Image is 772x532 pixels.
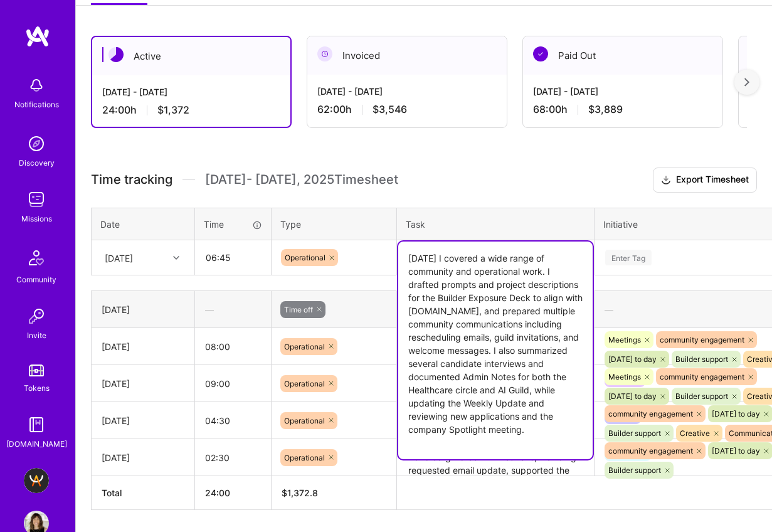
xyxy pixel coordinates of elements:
img: Invoiced [317,46,332,61]
div: [DATE] [102,451,184,464]
img: A.Team - Grow A.Team's Community & Demand [24,468,49,493]
img: logo [25,25,50,48]
div: 62:00 h [317,103,497,116]
div: — [195,293,271,326]
span: [DATE] to day [712,409,760,418]
div: Community [16,273,56,286]
div: [DATE] [102,303,184,316]
div: Tokens [24,381,50,395]
span: community engagement [660,335,744,344]
input: HH:MM [195,367,271,400]
div: Time [204,218,262,231]
span: community engagement [608,446,693,455]
span: $3,546 [373,103,407,116]
img: Paid Out [533,46,548,61]
div: Enter Tag [605,248,652,267]
span: [DATE] to day [712,446,760,455]
span: Builder support [675,354,728,364]
input: HH:MM [195,441,271,474]
textarea: [DATE] I covered a wide range of community and operational work. I drafted prompts and project de... [398,242,593,459]
button: Export Timesheet [653,168,757,193]
span: Builder support [608,465,661,475]
img: tokens [29,364,44,376]
i: icon Download [661,174,671,187]
div: [DATE] [102,377,184,390]
span: $3,889 [588,103,623,116]
img: bell [24,73,49,98]
img: Invite [24,304,49,329]
div: Invite [27,329,46,342]
div: Missions [21,212,52,225]
span: Operational [284,379,325,388]
img: discovery [24,131,49,156]
th: Type [272,208,397,240]
img: guide book [24,412,49,437]
span: Creative [680,428,710,438]
span: Meetings [608,372,641,381]
span: Time off [284,305,313,314]
th: Task [397,208,595,240]
span: [DATE] to day [608,391,657,401]
span: Operational [284,453,325,462]
span: $1,372 [157,104,189,117]
div: [DATE] [102,340,184,353]
span: Operational [284,416,325,425]
span: [DATE] - [DATE] , 2025 Timesheet [205,172,398,188]
span: Builder support [675,391,728,401]
div: [DATE] [105,251,133,264]
div: [DATE] - [DATE] [317,85,497,98]
span: Builder support [608,428,661,438]
div: Notifications [14,98,59,111]
span: $ 1,372.8 [282,487,318,498]
div: [DOMAIN_NAME] [6,437,67,450]
span: community engagement [608,409,693,418]
img: right [744,78,749,87]
span: [DATE] to day [608,354,657,364]
img: Active [108,47,124,62]
span: Operational [284,342,325,351]
div: 24:00 h [102,104,280,117]
input: HH:MM [195,404,271,437]
span: Meetings [608,335,641,344]
div: [DATE] - [DATE] [533,85,712,98]
th: Date [92,208,195,240]
div: [DATE] [102,414,184,427]
div: Invoiced [307,36,507,75]
img: teamwork [24,187,49,212]
i: icon Chevron [173,255,179,261]
div: Paid Out [523,36,722,75]
input: HH:MM [196,241,270,274]
div: Discovery [19,156,55,169]
span: Time tracking [91,172,172,188]
img: Community [21,243,51,273]
span: community engagement [660,372,744,381]
div: — [397,293,594,326]
span: Operational [285,253,325,262]
div: [DATE] - [DATE] [102,85,280,98]
th: Total [92,476,195,510]
input: HH:MM [195,330,271,363]
a: A.Team - Grow A.Team's Community & Demand [21,468,52,493]
textarea: Handled guild communications, including requested email update, supported the Design Guild coffee... [398,440,593,475]
div: Active [92,37,290,75]
th: 24:00 [195,476,272,510]
div: 68:00 h [533,103,712,116]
